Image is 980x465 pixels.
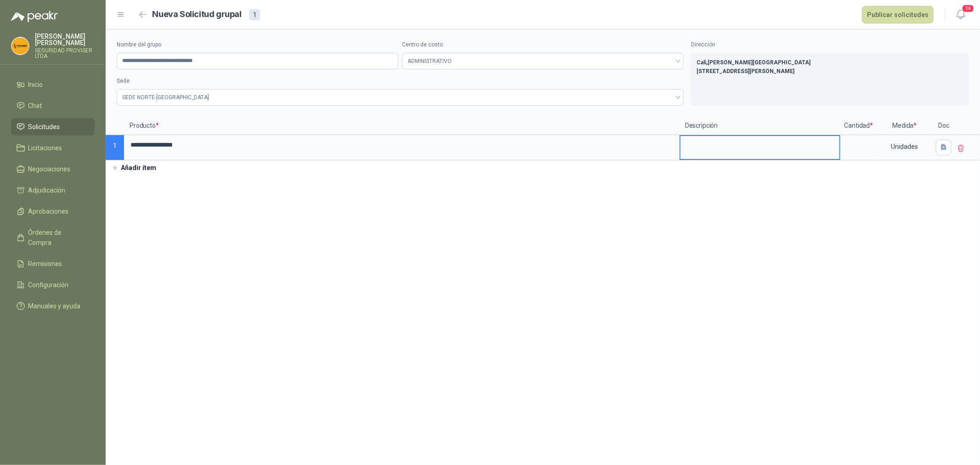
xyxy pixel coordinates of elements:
[11,11,58,22] img: Logo peakr
[35,48,95,59] p: SEGURIDAD PROVISER LTDA
[11,139,95,157] a: Licitaciones
[249,9,260,20] div: 1
[691,40,969,49] label: Dirección
[35,33,95,46] p: [PERSON_NAME] [PERSON_NAME]
[11,118,95,136] a: Solicitudes
[952,6,969,23] button: 14
[840,117,877,135] p: Cantidad
[28,101,42,111] span: Chat
[402,40,684,49] label: Centro de costo
[11,297,95,315] a: Manuales y ayuda
[28,259,62,269] span: Remisiones
[28,227,86,248] span: Órdenes de Compra
[28,280,69,290] span: Configuración
[697,67,963,76] p: [STREET_ADDRESS][PERSON_NAME]
[117,77,684,85] label: Sede
[878,136,931,157] div: Unidades
[11,97,95,114] a: Chat
[106,160,162,176] button: Añadir ítem
[153,8,242,21] h2: Nueva Solicitud grupal
[11,203,95,220] a: Aprobaciones
[28,206,69,216] span: Aprobaciones
[11,224,95,251] a: Órdenes de Compra
[962,4,974,13] span: 14
[28,79,43,90] span: Inicio
[11,160,95,178] a: Negociaciones
[28,185,66,195] span: Adjudicación
[11,276,95,294] a: Configuración
[122,91,678,104] span: SEDE NORTE-CALI
[124,117,680,135] p: Producto
[11,37,29,55] img: Company Logo
[28,301,81,311] span: Manuales y ayuda
[680,117,840,135] p: Descripción
[28,143,62,153] span: Licitaciones
[11,181,95,199] a: Adjudicación
[11,255,95,272] a: Remisiones
[11,76,95,93] a: Inicio
[697,58,963,67] p: Cali , [PERSON_NAME][GEOGRAPHIC_DATA]
[877,117,932,135] p: Medida
[932,117,955,135] p: Doc
[28,164,71,174] span: Negociaciones
[28,122,60,132] span: Solicitudes
[408,54,678,68] span: ADMINISTRATIVO
[862,6,934,23] button: Publicar solicitudes
[117,40,398,49] label: Nombre del grupo
[106,135,124,160] p: 1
